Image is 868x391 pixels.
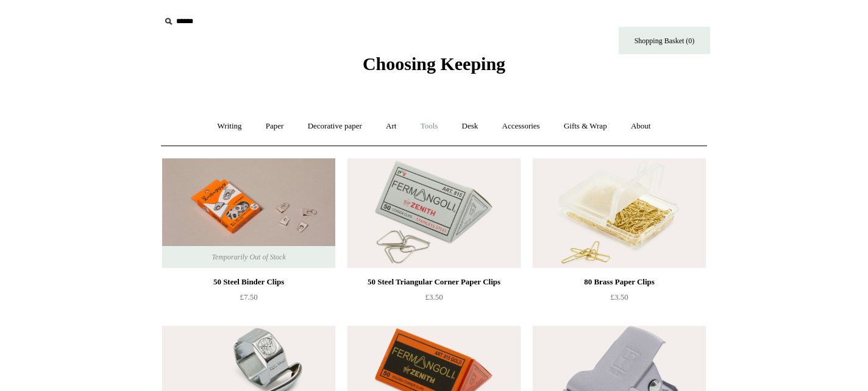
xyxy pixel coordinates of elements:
span: £7.50 [240,292,257,301]
img: 50 Steel Binder Clips [162,158,335,268]
a: Paper [255,110,295,143]
a: 50 Steel Triangular Corner Paper Clips 50 Steel Triangular Corner Paper Clips [347,158,521,268]
img: 50 Steel Triangular Corner Paper Clips [347,158,521,268]
div: 80 Brass Paper Clips [536,275,703,289]
a: Tools [410,110,449,143]
div: 50 Steel Triangular Corner Paper Clips [350,275,518,289]
a: Gifts & Wrap [553,110,618,143]
a: Accessories [491,110,551,143]
a: Writing [207,110,253,143]
span: Choosing Keeping [363,54,505,74]
a: Art [375,110,407,143]
span: £3.50 [425,292,443,301]
a: 50 Steel Binder Clips 50 Steel Binder Clips Temporarily Out of Stock [162,158,335,268]
a: Choosing Keeping [363,63,505,72]
span: £3.50 [610,292,628,301]
a: About [620,110,662,143]
div: 50 Steel Binder Clips [165,275,332,289]
a: 80 Brass Paper Clips £3.50 [533,275,706,325]
a: 80 Brass Paper Clips 80 Brass Paper Clips [533,158,706,268]
img: 80 Brass Paper Clips [533,158,706,268]
a: Shopping Basket (0) [619,27,710,54]
a: Desk [451,110,489,143]
span: Temporarily Out of Stock [199,246,297,268]
a: 50 Steel Triangular Corner Paper Clips £3.50 [347,275,521,325]
a: Decorative paper [297,110,373,143]
a: 50 Steel Binder Clips £7.50 [162,275,335,325]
